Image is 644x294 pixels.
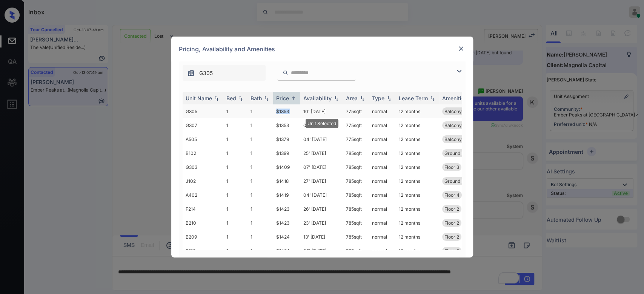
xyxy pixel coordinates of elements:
[385,96,393,101] img: sorting
[187,69,195,77] img: icon-zuma
[369,146,396,160] td: normal
[223,118,247,132] td: 1
[273,118,300,132] td: $1353
[247,216,273,230] td: 1
[396,216,439,230] td: 12 months
[183,188,223,202] td: A402
[223,132,247,146] td: 1
[369,132,396,146] td: normal
[226,95,236,101] div: Bed
[343,118,369,132] td: 775 sqft
[343,216,369,230] td: 785 sqft
[300,216,343,230] td: 23' [DATE]
[300,146,343,160] td: 25' [DATE]
[372,95,384,101] div: Type
[369,244,396,258] td: normal
[300,202,343,216] td: 26' [DATE]
[223,174,247,188] td: 1
[183,146,223,160] td: B102
[247,146,273,160] td: 1
[183,118,223,132] td: G307
[396,104,439,118] td: 12 months
[444,192,460,198] span: Floor 4
[300,188,343,202] td: 04' [DATE]
[273,216,300,230] td: $1423
[444,122,480,128] span: Balcony Storage
[343,202,369,216] td: 785 sqft
[247,188,273,202] td: 1
[343,244,369,258] td: 785 sqft
[343,146,369,160] td: 785 sqft
[183,104,223,118] td: G305
[263,96,270,101] img: sorting
[247,174,273,188] td: 1
[183,230,223,244] td: B209
[444,220,459,226] span: Floor 2
[247,230,273,244] td: 1
[358,96,366,101] img: sorting
[223,160,247,174] td: 1
[290,95,297,101] img: sorting
[369,230,396,244] td: normal
[273,244,300,258] td: $1424
[343,132,369,146] td: 775 sqft
[273,230,300,244] td: $1424
[300,104,343,118] td: 10' [DATE]
[444,206,459,212] span: Floor 2
[442,95,467,101] div: Amenities
[283,69,288,76] img: icon-zuma
[183,244,223,258] td: F216
[273,188,300,202] td: $1419
[251,95,262,101] div: Bath
[171,37,473,61] div: Pricing, Availability and Amenities
[369,188,396,202] td: normal
[247,132,273,146] td: 1
[300,132,343,146] td: 04' [DATE]
[396,146,439,160] td: 12 months
[444,234,459,240] span: Floor 2
[300,160,343,174] td: 07' [DATE]
[444,248,459,254] span: Floor 2
[183,174,223,188] td: J102
[396,160,439,174] td: 12 months
[183,202,223,216] td: F214
[300,174,343,188] td: 27' [DATE]
[247,104,273,118] td: 1
[369,216,396,230] td: normal
[223,202,247,216] td: 1
[343,160,369,174] td: 785 sqft
[396,202,439,216] td: 12 months
[199,69,213,77] span: G305
[300,118,343,132] td: 06' [DATE]
[183,216,223,230] td: B210
[396,174,439,188] td: 12 months
[213,96,220,101] img: sorting
[273,146,300,160] td: $1399
[223,216,247,230] td: 1
[300,244,343,258] td: 09' [DATE]
[444,164,459,170] span: Floor 3
[303,95,332,101] div: Availability
[455,67,464,76] img: icon-zuma
[429,96,436,101] img: sorting
[247,244,273,258] td: 1
[237,96,244,101] img: sorting
[369,118,396,132] td: normal
[369,104,396,118] td: normal
[343,230,369,244] td: 785 sqft
[273,132,300,146] td: $1379
[369,202,396,216] td: normal
[183,132,223,146] td: A505
[396,244,439,258] td: 12 months
[343,188,369,202] td: 785 sqft
[273,174,300,188] td: $1418
[369,174,396,188] td: normal
[399,95,428,101] div: Lease Term
[273,160,300,174] td: $1409
[300,230,343,244] td: 13' [DATE]
[346,95,358,101] div: Area
[343,174,369,188] td: 785 sqft
[223,244,247,258] td: 1
[247,118,273,132] td: 1
[332,96,340,101] img: sorting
